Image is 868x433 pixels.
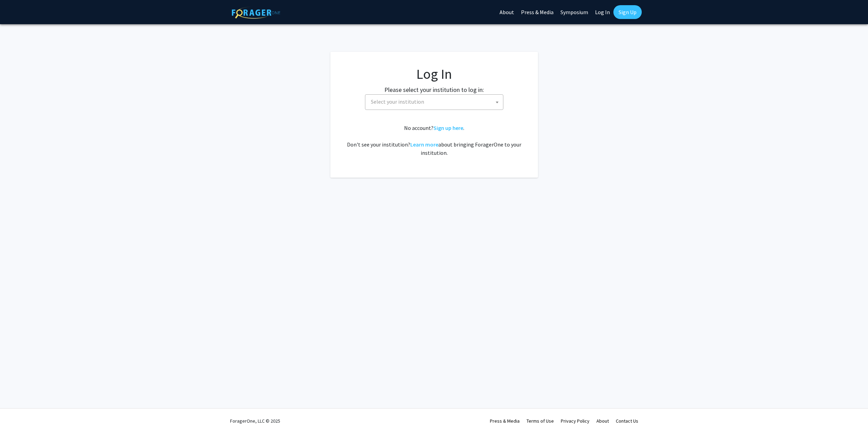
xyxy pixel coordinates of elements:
h1: Log In [344,66,524,82]
a: Sign Up [613,5,642,19]
a: Contact Us [616,418,638,424]
a: Terms of Use [527,418,554,424]
a: Learn more about bringing ForagerOne to your institution [410,141,438,148]
a: About [596,418,609,424]
a: Press & Media [490,418,520,424]
span: Select your institution [365,94,503,110]
a: Sign up here [433,124,463,131]
a: Privacy Policy [561,418,590,424]
label: Please select your institution to log in: [384,85,484,94]
div: ForagerOne, LLC © 2025 [230,409,280,433]
span: Select your institution [371,98,424,105]
div: No account? . Don't see your institution? about bringing ForagerOne to your institution. [344,124,524,157]
img: ForagerOne Logo [232,7,280,19]
span: Select your institution [368,95,503,109]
